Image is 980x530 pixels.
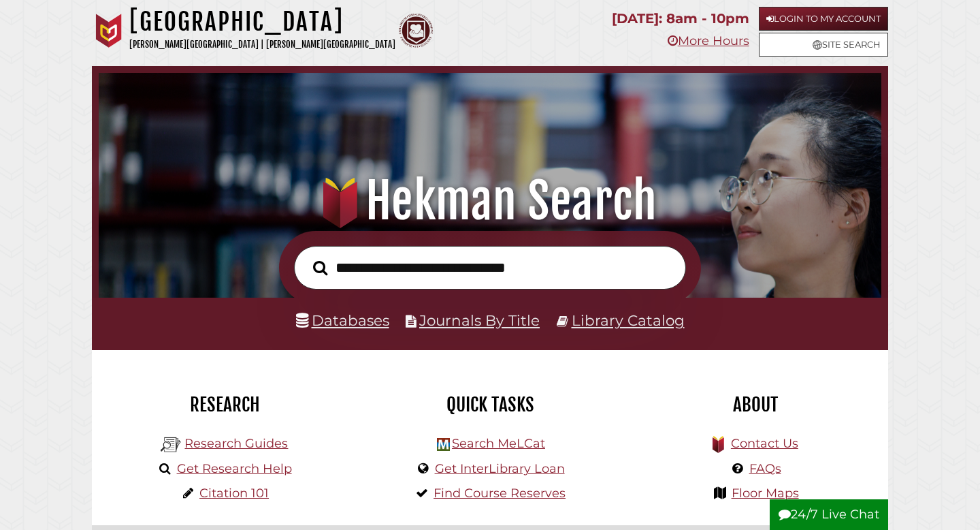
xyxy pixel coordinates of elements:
[633,393,878,416] h2: About
[367,393,612,416] h2: Quick Tasks
[102,393,347,416] h2: Research
[437,438,450,451] img: Hekman Library Logo
[313,260,327,275] i: Search
[177,461,292,476] a: Get Research Help
[434,486,566,501] a: Find Course Reserves
[199,486,269,501] a: Citation 101
[161,435,181,455] img: Hekman Library Logo
[732,486,799,501] a: Floor Maps
[399,14,433,48] img: Calvin Theological Seminary
[612,7,749,31] p: [DATE]: 8am - 10pm
[749,461,781,476] a: FAQs
[129,37,395,52] p: [PERSON_NAME][GEOGRAPHIC_DATA] | [PERSON_NAME][GEOGRAPHIC_DATA]
[184,436,288,451] a: Research Guides
[731,436,798,451] a: Contact Us
[759,33,888,57] a: Site Search
[129,7,395,37] h1: [GEOGRAPHIC_DATA]
[759,7,888,31] a: Login to My Account
[572,311,685,329] a: Library Catalog
[435,461,565,476] a: Get InterLibrary Loan
[668,33,749,48] a: More Hours
[114,171,867,231] h1: Hekman Search
[452,436,545,451] a: Search MeLCat
[92,14,126,48] img: Calvin University
[419,311,540,329] a: Journals By Title
[296,311,389,329] a: Databases
[306,257,334,279] button: Search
